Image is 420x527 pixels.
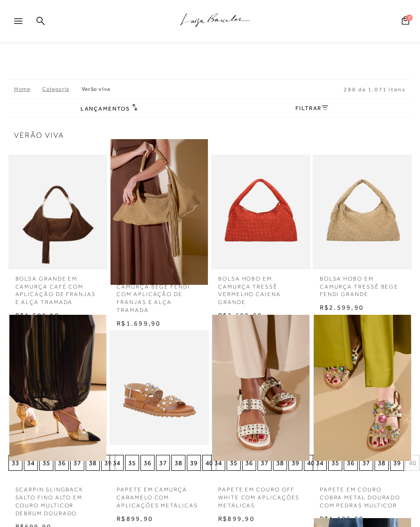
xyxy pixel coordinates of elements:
[110,480,209,509] a: PAPETE EM CAMURÇA CARAMELO COM APLICAÇÕES METÁLICAS
[212,139,309,285] img: BOLSA HOBO EM CAMURÇA TRESSÊ VERMELHO CAIENA GRANDE
[211,480,310,509] a: PAPETE EM COURO OFF WHITE COM APLICAÇÕES METÁLICAS
[218,515,255,522] span: R$899,90
[42,86,81,92] a: Categoria
[24,455,38,471] button: 34
[227,455,241,471] button: 35
[140,455,155,471] button: 36
[273,455,287,471] button: 38
[55,455,69,471] button: 36
[81,105,130,112] span: Lançamentos
[211,269,310,306] a: BOLSA HOBO EM CAMURÇA TRESSÊ VERMELHO CAIENA GRANDE
[211,455,225,471] button: 34
[359,455,373,471] button: 37
[314,139,411,285] a: BOLSA HOBO EM CAMURÇA TRESSÊ BEGE FENDI GRANDE BOLSA HOBO EM CAMURÇA TRESSÊ BEGE FENDI GRANDE
[14,86,42,92] a: Home
[212,315,309,461] img: PAPETE EM COURO OFF WHITE COM APLICAÇÕES METÁLICAS
[242,455,256,471] button: 36
[171,455,185,471] button: 38
[314,315,411,461] img: PAPETE EM COURO COBRA METAL DOURADO COM PEDRAS MULTICOR
[320,515,364,522] span: R$1.199,90
[101,455,115,471] button: 39
[111,139,208,285] a: BOLSA GRANDE EM CAMURÇA BEGE FENDI COM APLICAÇÃO DE FRANJAS E ALÇA TRAMADA BOLSA GRANDE EM CAMURÇ...
[156,455,170,471] button: 37
[399,15,412,28] button: 0
[14,132,406,139] span: Verão Viva
[117,515,153,522] span: R$899,90
[375,455,389,471] button: 38
[344,455,358,471] button: 36
[8,269,108,306] a: BOLSA GRANDE EM CAMURÇA CAFÉ COM APLICAÇÃO DE FRANJAS E ALÇA TRAMADA
[212,139,309,285] a: BOLSA HOBO EM CAMURÇA TRESSÊ VERMELHO CAIENA GRANDE BOLSA HOBO EM CAMURÇA TRESSÊ VERMELHO CAIENA ...
[406,15,413,21] span: 0
[258,455,272,471] button: 37
[111,315,208,461] a: PAPETE EM CAMURÇA CARAMELO COM APLICAÇÕES METÁLICAS PAPETE EM CAMURÇA CARAMELO COM APLICAÇÕES MET...
[110,269,209,314] a: BOLSA GRANDE EM CAMURÇA BEGE FENDI COM APLICAÇÃO DE FRANJAS E ALÇA TRAMADA
[9,315,107,461] img: SCARPIN SLINGBACK SALTO FINO ALTO EM COURO MULTICOR DEBRUM DOURADO
[81,86,111,92] a: Verão Viva
[314,139,411,285] img: BOLSA HOBO EM CAMURÇA TRESSÊ BEGE FENDI GRANDE
[390,455,404,471] button: 39
[9,139,107,285] a: BOLSA GRANDE EM CAMURÇA CAFÉ COM APLICAÇÃO DE FRANJAS E ALÇA TRAMADA BOLSA GRANDE EM CAMURÇA CAFÉ...
[320,304,364,311] span: R$2.599,90
[328,455,342,471] button: 35
[314,315,411,461] a: PAPETE EM COURO COBRA METAL DOURADO COM PEDRAS MULTICOR PAPETE EM COURO COBRA METAL DOURADO COM P...
[8,480,108,517] a: SCARPIN SLINGBACK SALTO FINO ALTO EM COURO MULTICOR DEBRUM DOURADO
[212,315,309,461] a: PAPETE EM COURO OFF WHITE COM APLICAÇÕES METÁLICAS PAPETE EM COURO OFF WHITE COM APLICAÇÕES METÁL...
[111,139,208,285] img: BOLSA GRANDE EM CAMURÇA BEGE FENDI COM APLICAÇÃO DE FRANJAS E ALÇA TRAMADA
[202,455,216,471] button: 40
[295,105,328,111] a: FILTRAR
[344,86,406,93] span: 288 de 1.071 itens
[125,455,139,471] button: 35
[313,455,327,471] button: 34
[218,312,262,319] span: R$2.599,90
[405,455,420,471] button: 40
[86,455,100,471] button: 38
[304,455,318,471] button: 40
[9,315,107,461] a: SCARPIN SLINGBACK SALTO FINO ALTO EM COURO MULTICOR DEBRUM DOURADO SCARPIN SLINGBACK SALTO FINO A...
[70,455,84,471] button: 37
[313,269,412,298] a: BOLSA HOBO EM CAMURÇA TRESSÊ BEGE FENDI GRANDE
[9,139,107,285] img: BOLSA GRANDE EM CAMURÇA CAFÉ COM APLICAÇÃO DE FRANJAS E ALÇA TRAMADA
[111,315,208,461] img: PAPETE EM CAMURÇA CARAMELO COM APLICAÇÕES METÁLICAS
[15,312,59,319] span: R$1.699,90
[110,455,124,471] button: 34
[313,480,412,509] a: PAPETE EM COURO COBRA METAL DOURADO COM PEDRAS MULTICOR
[288,455,302,471] button: 39
[39,455,53,471] button: 35
[8,455,22,471] button: 33
[187,455,201,471] button: 39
